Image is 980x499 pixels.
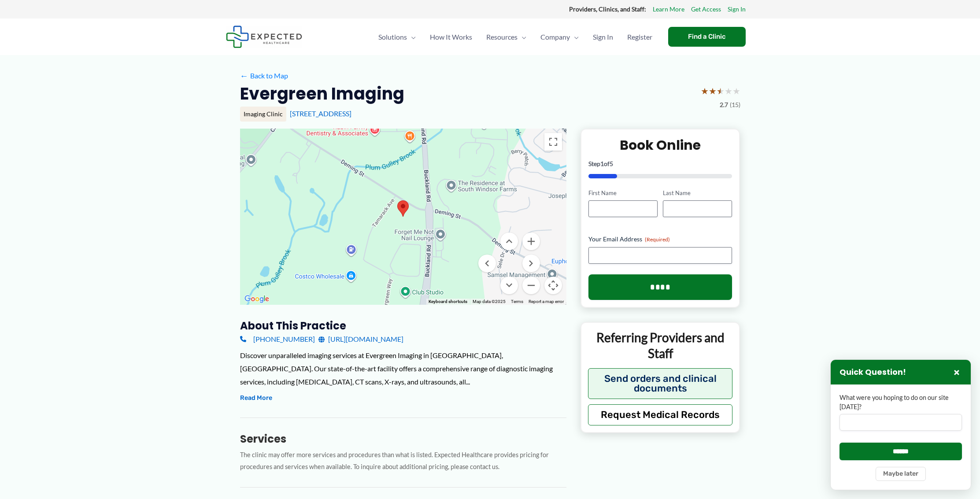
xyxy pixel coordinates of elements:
[610,160,613,167] span: 5
[242,293,271,305] a: Open this area in Google Maps (opens a new window)
[586,22,620,52] a: Sign In
[709,83,717,99] span: ★
[588,368,733,399] button: Send orders and clinical documents
[240,319,566,333] h3: About this practice
[423,22,479,52] a: How It Works
[473,299,506,304] span: Map data ©2025
[500,233,518,250] button: Move up
[407,22,416,52] span: Menu Toggle
[240,83,404,104] h2: Evergreen Imaging
[725,83,732,99] span: ★
[522,255,540,272] button: Move right
[518,22,526,52] span: Menu Toggle
[876,467,926,481] button: Maybe later
[533,22,586,52] a: CompanyMenu Toggle
[242,293,271,305] img: Google
[290,109,351,118] a: [STREET_ADDRESS]
[588,235,732,244] label: Your Email Address
[240,333,315,346] a: [PHONE_NUMBER]
[620,22,659,52] a: Register
[486,22,518,52] span: Resources
[318,333,403,346] a: [URL][DOMAIN_NAME]
[371,22,659,52] nav: Primary Site Navigation
[479,22,533,52] a: ResourcesMenu Toggle
[544,133,562,151] button: Toggle fullscreen view
[951,367,962,377] button: Close
[691,4,721,15] a: Get Access
[240,449,566,473] p: The clinic may offer more services and procedures than what is listed. Expected Healthcare provid...
[378,22,407,52] span: Solutions
[593,22,613,52] span: Sign In
[701,83,709,99] span: ★
[540,22,570,52] span: Company
[240,71,248,80] span: ←
[240,349,566,388] div: Discover unparalleled imaging services at Evergreen Imaging in [GEOGRAPHIC_DATA], [GEOGRAPHIC_DAT...
[522,277,540,294] button: Zoom out
[588,161,732,167] p: Step of
[588,329,733,362] p: Referring Providers and Staff
[240,107,286,122] div: Imaging Clinic
[371,22,423,52] a: SolutionsMenu Toggle
[728,4,746,15] a: Sign In
[240,69,288,82] a: ←Back to Map
[240,432,566,446] h3: Services
[429,299,467,305] button: Keyboard shortcuts
[430,22,472,52] span: How It Works
[588,404,733,425] button: Request Medical Records
[645,236,670,243] span: (Required)
[668,27,746,47] a: Find a Clinic
[600,160,604,167] span: 1
[544,277,562,294] button: Map camera controls
[839,393,962,411] label: What were you hoping to do on our site [DATE]?
[529,299,564,304] a: Report a map error
[478,255,496,272] button: Move left
[500,277,518,294] button: Move down
[663,189,732,197] label: Last Name
[240,393,272,403] button: Read More
[569,5,646,13] strong: Providers, Clinics, and Staff:
[522,233,540,250] button: Zoom in
[732,83,740,99] span: ★
[627,22,652,52] span: Register
[720,99,728,111] span: 2.7
[570,22,579,52] span: Menu Toggle
[730,99,740,111] span: (15)
[653,4,684,15] a: Learn More
[511,299,523,304] a: Terms (opens in new tab)
[588,137,732,154] h2: Book Online
[588,189,658,197] label: First Name
[717,83,725,99] span: ★
[839,367,906,377] h3: Quick Question!
[226,26,302,48] img: Expected Healthcare Logo - side, dark font, small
